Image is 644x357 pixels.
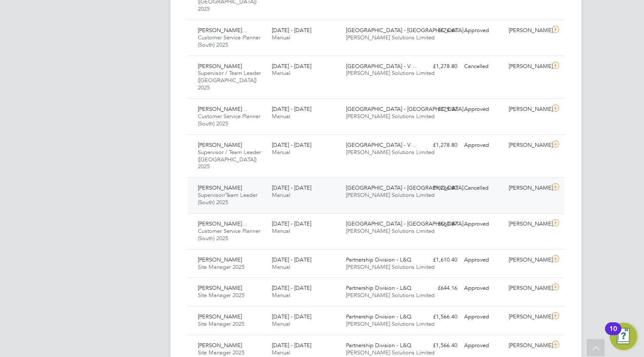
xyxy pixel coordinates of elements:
[272,349,290,356] span: Manual
[346,227,435,235] span: [PERSON_NAME] Solutions Limited
[346,141,416,149] span: [GEOGRAPHIC_DATA] - V…
[461,59,505,74] div: Cancelled
[198,191,257,206] span: Supervisor/Team Leader (South) 2025
[198,184,242,191] span: [PERSON_NAME]
[272,191,290,199] span: Manual
[346,320,435,327] span: [PERSON_NAME] Solutions Limited
[272,105,311,113] span: [DATE] - [DATE]
[272,34,290,41] span: Manual
[461,281,505,295] div: Approved
[198,69,261,91] span: Supervisor / Team Leader ([GEOGRAPHIC_DATA]) 2025
[346,292,435,299] span: [PERSON_NAME] Solutions Limited
[272,320,290,327] span: Manual
[272,227,290,235] span: Manual
[272,292,290,299] span: Manual
[610,323,637,350] button: Open Resource Center, 10 new notifications
[272,69,290,77] span: Manual
[346,191,435,199] span: [PERSON_NAME] Solutions Limited
[505,138,550,152] div: [PERSON_NAME]
[346,113,435,120] span: [PERSON_NAME] Solutions Limited
[272,263,290,271] span: Manual
[272,27,311,34] span: [DATE] - [DATE]
[505,217,550,231] div: [PERSON_NAME]
[198,292,244,299] span: Site Manager 2025
[505,253,550,267] div: [PERSON_NAME]
[272,113,290,120] span: Manual
[416,181,461,195] div: £1,266.80
[272,342,311,349] span: [DATE] - [DATE]
[272,149,290,156] span: Manual
[346,256,411,263] span: Partnership Division - L&Q
[609,329,617,340] div: 10
[505,102,550,116] div: [PERSON_NAME]
[461,24,505,38] div: Approved
[461,310,505,324] div: Approved
[346,149,435,156] span: [PERSON_NAME] Solutions Limited
[461,181,505,195] div: Cancelled
[505,310,550,324] div: [PERSON_NAME]
[272,313,311,320] span: [DATE] - [DATE]
[416,102,461,116] div: £379.32
[346,349,435,356] span: [PERSON_NAME] Solutions Limited
[346,184,469,191] span: [GEOGRAPHIC_DATA] - [GEOGRAPHIC_DATA]…
[416,138,461,152] div: £1,278.80
[505,181,550,195] div: [PERSON_NAME]
[461,339,505,353] div: Approved
[198,141,242,149] span: [PERSON_NAME]
[272,62,311,70] span: [DATE] - [DATE]
[505,339,550,353] div: [PERSON_NAME]
[198,313,242,320] span: [PERSON_NAME]
[198,149,261,170] span: Supervisor / Team Leader ([GEOGRAPHIC_DATA]) 2025
[198,62,242,70] span: [PERSON_NAME]
[461,217,505,231] div: Approved
[505,24,550,38] div: [PERSON_NAME]
[198,220,247,227] span: [PERSON_NAME]…
[198,34,260,48] span: Customer Service Planner (South) 2025
[272,284,311,292] span: [DATE] - [DATE]
[416,281,461,295] div: £644.16
[346,105,469,113] span: [GEOGRAPHIC_DATA] - [GEOGRAPHIC_DATA]…
[198,342,242,349] span: [PERSON_NAME]
[272,184,311,191] span: [DATE] - [DATE]
[346,263,435,271] span: [PERSON_NAME] Solutions Limited
[416,59,461,74] div: £1,278.80
[198,27,247,34] span: [PERSON_NAME]…
[272,256,311,263] span: [DATE] - [DATE]
[416,310,461,324] div: £1,566.40
[505,281,550,295] div: [PERSON_NAME]
[461,138,505,152] div: Approved
[198,284,242,292] span: [PERSON_NAME]
[198,113,260,127] span: Customer Service Planner (South) 2025
[272,220,311,227] span: [DATE] - [DATE]
[346,62,416,70] span: [GEOGRAPHIC_DATA] - V…
[461,253,505,267] div: Approved
[198,349,244,356] span: Site Manager 2025
[346,69,435,77] span: [PERSON_NAME] Solutions Limited
[198,320,244,327] span: Site Manager 2025
[198,105,247,113] span: [PERSON_NAME]…
[346,342,411,349] span: Partnership Division - L&Q
[198,227,260,242] span: Customer Service Planner (South) 2025
[416,24,461,38] div: £676.61
[416,253,461,267] div: £1,610.40
[461,102,505,116] div: Approved
[346,313,411,320] span: Partnership Division - L&Q
[346,34,435,41] span: [PERSON_NAME] Solutions Limited
[346,220,469,227] span: [GEOGRAPHIC_DATA] - [GEOGRAPHIC_DATA]…
[346,284,411,292] span: Partnership Division - L&Q
[416,217,461,231] div: £660.87
[198,263,244,271] span: Site Manager 2025
[416,339,461,353] div: £1,566.40
[198,256,242,263] span: [PERSON_NAME]
[272,141,311,149] span: [DATE] - [DATE]
[346,27,469,34] span: [GEOGRAPHIC_DATA] - [GEOGRAPHIC_DATA]…
[505,59,550,74] div: [PERSON_NAME]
